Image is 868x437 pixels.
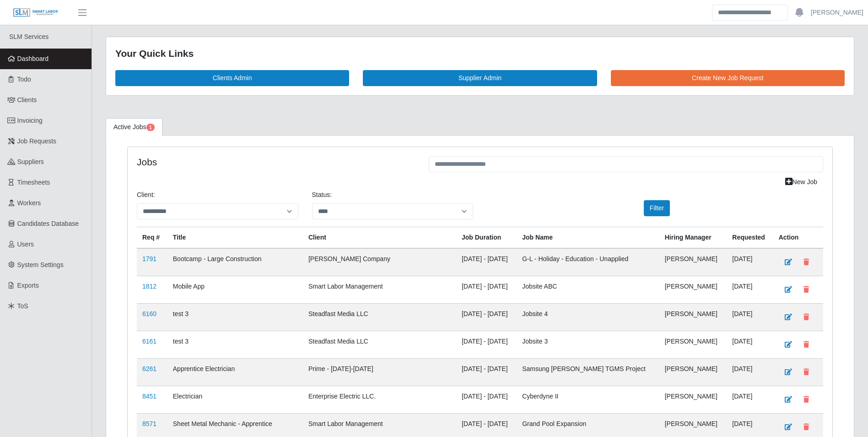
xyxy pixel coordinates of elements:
[517,303,659,331] td: Jobsite 4
[17,76,31,83] span: Todo
[17,96,37,104] span: Clients
[17,137,57,145] span: Job Requests
[456,276,517,303] td: [DATE] - [DATE]
[517,331,659,358] td: Jobsite 3
[167,358,303,386] td: Apprentice Electrician
[811,8,863,17] a: [PERSON_NAME]
[659,303,727,331] td: [PERSON_NAME]
[167,248,303,276] td: Bootcamp - Large Construction
[142,365,156,372] a: 6261
[167,331,303,358] td: test 3
[456,248,517,276] td: [DATE] - [DATE]
[727,248,773,276] td: [DATE]
[312,190,332,200] label: Status:
[303,303,456,331] td: Steadfast Media LLC
[17,302,28,310] span: ToS
[17,117,43,124] span: Invoicing
[456,358,517,386] td: [DATE] - [DATE]
[303,358,456,386] td: Prime - [DATE]-[DATE]
[17,179,50,186] span: Timesheets
[146,124,155,131] span: Pending Jobs
[13,8,59,18] img: SLM Logo
[727,227,773,248] th: Requested
[137,190,155,200] label: Client:
[303,248,456,276] td: [PERSON_NAME] Company
[142,338,156,345] a: 6161
[659,276,727,303] td: [PERSON_NAME]
[727,276,773,303] td: [DATE]
[303,386,456,413] td: Enterprise Electric LLC.
[17,240,34,248] span: Users
[142,283,156,290] a: 1812
[644,200,670,216] button: Filter
[17,282,39,289] span: Exports
[142,255,156,262] a: 1791
[727,303,773,331] td: [DATE]
[115,70,349,86] a: Clients Admin
[659,386,727,413] td: [PERSON_NAME]
[611,70,845,86] a: Create New Job Request
[517,227,659,248] th: Job Name
[456,227,517,248] th: Job Duration
[142,310,156,317] a: 6160
[727,386,773,413] td: [DATE]
[517,248,659,276] td: G-L - Holiday - Education - Unapplied
[303,276,456,303] td: Smart Labor Management
[779,174,823,190] a: New Job
[167,303,303,331] td: test 3
[517,276,659,303] td: Jobsite ABC
[303,227,456,248] th: Client
[142,420,156,427] a: 8571
[17,220,79,227] span: Candidates Database
[142,393,156,400] a: 8451
[517,358,659,386] td: Samsung [PERSON_NAME] TGMS Project
[456,303,517,331] td: [DATE] - [DATE]
[456,331,517,358] td: [DATE] - [DATE]
[17,55,49,62] span: Dashboard
[517,386,659,413] td: Cyberdyne II
[17,261,64,268] span: System Settings
[167,386,303,413] td: Electrician
[712,5,788,21] input: Search
[106,118,162,136] a: Active Jobs
[137,156,415,168] h4: Jobs
[115,46,845,61] div: Your Quick Links
[167,276,303,303] td: Mobile App
[363,70,597,86] a: Supplier Admin
[303,331,456,358] td: Steadfast Media LLC
[456,386,517,413] td: [DATE] - [DATE]
[659,331,727,358] td: [PERSON_NAME]
[773,227,823,248] th: Action
[659,248,727,276] td: [PERSON_NAME]
[659,358,727,386] td: [PERSON_NAME]
[659,227,727,248] th: Hiring Manager
[17,158,44,165] span: Suppliers
[167,227,303,248] th: Title
[137,227,167,248] th: Req #
[9,33,49,40] span: SLM Services
[727,331,773,358] td: [DATE]
[17,199,41,207] span: Workers
[727,358,773,386] td: [DATE]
